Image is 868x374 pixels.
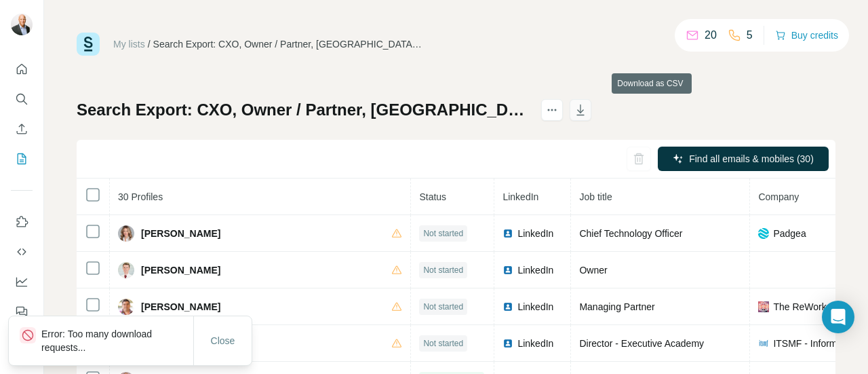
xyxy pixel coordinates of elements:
[148,37,151,51] li: /
[747,27,753,43] p: 5
[502,338,513,349] img: LinkedIn logo
[579,301,654,312] span: Managing Partner
[118,299,134,315] img: Avatar
[141,227,220,240] span: [PERSON_NAME]
[11,147,33,171] button: My lists
[419,191,446,202] span: Status
[758,191,799,202] span: Company
[758,338,769,349] img: company-logo
[211,334,235,348] span: Close
[118,262,134,278] img: Avatar
[423,264,463,276] span: Not started
[41,327,193,354] p: Error: Too many download requests...
[705,27,717,43] p: 20
[517,263,553,277] span: LinkedIn
[579,338,704,349] span: Director - Executive Academy
[517,227,553,240] span: LinkedIn
[11,210,33,234] button: Use Surfe on LinkedIn
[579,265,607,276] span: Owner
[423,227,463,240] span: Not started
[11,269,33,294] button: Dashboard
[758,228,769,239] img: company-logo
[579,228,682,239] span: Chief Technology Officer
[141,263,220,277] span: [PERSON_NAME]
[758,301,769,312] img: company-logo
[423,337,463,350] span: Not started
[517,300,553,314] span: LinkedIn
[502,228,513,239] img: LinkedIn logo
[118,225,134,242] img: Avatar
[201,329,245,353] button: Close
[153,37,425,51] div: Search Export: CXO, Owner / Partner, [GEOGRAPHIC_DATA] Metropolitan Area - [DATE] 23:44
[11,117,33,141] button: Enrich CSV
[11,87,33,111] button: Search
[11,57,33,81] button: Quick start
[423,301,463,313] span: Not started
[77,99,529,121] h1: Search Export: CXO, Owner / Partner, [GEOGRAPHIC_DATA] Metropolitan Area - [DATE] 23:44
[77,33,100,56] img: Surfe Logo
[775,26,838,45] button: Buy credits
[118,191,163,202] span: 30 Profiles
[541,99,563,121] button: actions
[502,191,538,202] span: LinkedIn
[773,300,855,314] span: The ReWork Group
[11,299,33,324] button: Feedback
[773,227,806,240] span: Padgea
[502,265,513,276] img: LinkedIn logo
[517,337,553,350] span: LinkedIn
[113,39,145,50] a: My lists
[822,301,854,333] div: Open Intercom Messenger
[502,301,513,312] img: LinkedIn logo
[689,152,814,166] span: Find all emails & mobiles (30)
[11,240,33,264] button: Use Surfe API
[11,14,33,35] img: Avatar
[579,191,612,202] span: Job title
[141,300,220,314] span: [PERSON_NAME]
[658,147,829,171] button: Find all emails & mobiles (30)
